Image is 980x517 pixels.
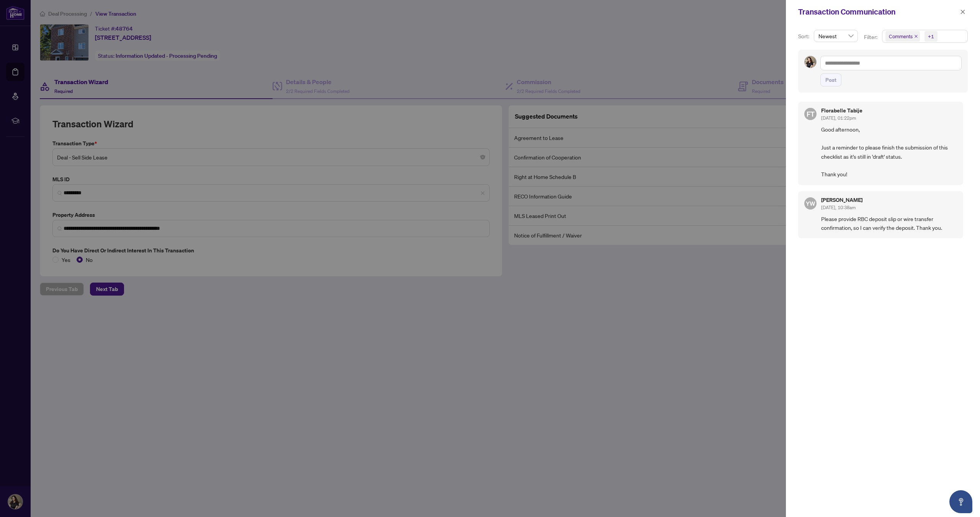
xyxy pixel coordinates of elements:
p: Sort: [798,32,811,41]
p: Filter: [864,33,879,41]
span: Comments [889,33,913,40]
span: close [914,34,918,38]
span: Please provide RBC deposit slip or wire transfer confirmation, so I can verify the deposit. Thank... [821,215,957,232]
span: Newest [818,30,853,42]
span: FT [807,109,815,119]
span: Comments [885,31,920,42]
h5: Florabelle Tabije [821,108,862,113]
div: +1 [928,33,934,40]
span: close [960,9,965,15]
button: Open asap [949,490,972,513]
span: YW [806,199,815,208]
div: Transaction Communication [798,6,958,18]
img: Profile Icon [805,56,816,68]
span: Good afternoon, Just a reminder to please finish the submission of this checklist as it's still i... [821,125,957,179]
span: [DATE], 10:38am [821,205,856,210]
button: Post [820,73,841,86]
span: [DATE], 01:22pm [821,115,856,121]
h5: [PERSON_NAME] [821,197,862,203]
